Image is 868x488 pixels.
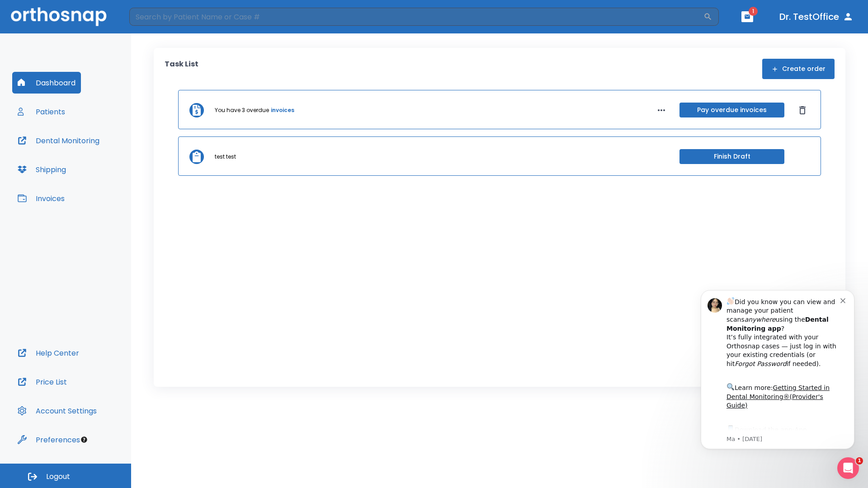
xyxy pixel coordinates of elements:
[11,7,107,26] img: Orthosnap
[12,188,70,209] button: Invoices
[39,147,153,193] div: Download the app: | ​ Let us know if you need help getting started!
[837,457,859,479] iframe: Intercom live chat
[12,101,71,122] button: Patients
[12,342,85,364] button: Help Center
[749,7,758,16] span: 1
[80,436,88,444] div: Tooltip anchor
[271,106,294,114] a: invoices
[12,72,81,94] button: Dashboard
[679,103,784,117] button: Pay overdue invoices
[856,457,863,465] span: 1
[215,106,269,114] p: You have 3 overdue
[12,159,71,180] button: Shipping
[776,9,857,25] button: Dr. TestOffice
[46,472,70,482] span: Logout
[679,149,784,164] button: Finish Draft
[762,59,835,79] button: Create order
[39,159,153,167] p: Message from Ma, sent 2w ago
[165,59,198,79] p: Task List
[795,103,810,117] button: Dismiss
[12,371,72,393] button: Price List
[687,277,868,464] iframe: Intercom notifications message
[12,400,102,422] button: Account Settings
[39,150,120,166] a: App Store
[215,153,236,161] p: test test
[12,130,105,151] button: Dental Monitoring
[153,19,160,27] button: Dismiss notification
[129,8,703,26] input: Search by Patient Name or Case #
[12,429,85,450] button: Preferences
